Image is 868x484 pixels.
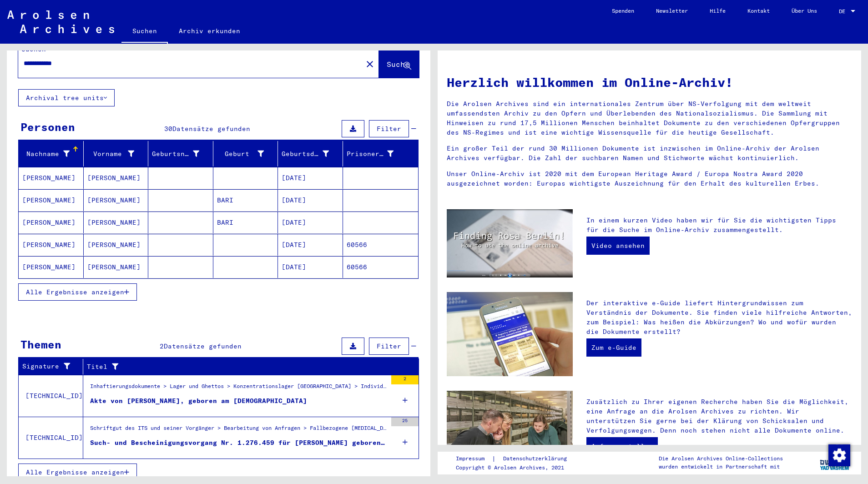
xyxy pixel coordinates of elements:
button: Filter [369,338,409,355]
span: 30 [164,125,172,133]
p: Die Arolsen Archives sind ein internationales Zentrum über NS-Verfolgung mit dem weltweit umfasse... [447,99,852,137]
div: Titel [87,362,396,372]
div: Geburtsname [152,149,199,159]
div: Such- und Bescheinigungsvorgang Nr. 1.276.459 für [PERSON_NAME] geboren [DEMOGRAPHIC_DATA] oder09... [90,438,387,448]
mat-cell: [PERSON_NAME] [19,189,84,211]
span: Alle Ergebnisse anzeigen [26,468,124,476]
div: Schriftgut des ITS und seiner Vorgänger > Bearbeitung von Anfragen > Fallbezogene [MEDICAL_DATA] ... [90,424,387,437]
div: Titel [87,359,408,374]
img: Zustimmung ändern [828,444,850,466]
span: Alle Ergebnisse anzeigen [26,288,124,296]
mat-cell: [DATE] [278,234,343,256]
td: [TECHNICAL_ID] [19,375,83,417]
mat-header-cell: Prisoner # [343,141,419,166]
p: Ein großer Teil der rund 30 Millionen Dokumente ist inzwischen im Online-Archiv der Arolsen Archi... [447,144,852,163]
span: Suche [387,60,409,69]
div: Signature [22,359,83,374]
button: Archival tree units [18,89,115,106]
div: 25 [391,417,419,426]
div: Personen [20,119,75,135]
div: Zustimmung ändern [828,444,850,466]
p: In einem kurzen Video haben wir für Sie die wichtigsten Tipps für die Suche im Online-Archiv zusa... [586,216,852,235]
div: Inhaftierungsdokumente > Lager und Ghettos > Konzentrationslager [GEOGRAPHIC_DATA] > Individuelle... [90,382,387,395]
div: Prisoner # [347,146,408,161]
a: Video ansehen [586,237,650,255]
a: Anfrage stellen [586,437,658,455]
button: Alle Ergebnisse anzeigen [18,283,137,301]
div: Themen [20,336,61,353]
div: Geburtsdatum [282,146,343,161]
mat-header-cell: Geburt‏ [213,141,278,166]
span: Filter [377,342,401,350]
a: Datenschutzerklärung [496,454,578,464]
img: eguide.jpg [447,292,573,376]
div: 2 [391,375,419,384]
mat-header-cell: Nachname [19,141,84,166]
mat-cell: BARI [213,189,278,211]
span: Filter [377,125,401,133]
mat-cell: [PERSON_NAME] [84,189,149,211]
div: Signature [22,362,71,371]
button: Alle Ergebnisse anzeigen [18,464,137,481]
span: 2 [160,342,164,350]
span: Datensätze gefunden [172,125,250,133]
button: Clear [361,55,379,73]
mat-cell: [PERSON_NAME] [84,234,149,256]
div: Vorname [87,146,148,161]
mat-cell: [DATE] [278,256,343,278]
mat-header-cell: Vorname [84,141,149,166]
div: Geburt‏ [217,146,278,161]
div: Geburtsdatum [282,149,329,159]
mat-cell: [DATE] [278,212,343,233]
div: Prisoner # [347,149,394,159]
mat-header-cell: Geburtsname [148,141,213,166]
p: Unser Online-Archiv ist 2020 mit dem European Heritage Award / Europa Nostra Award 2020 ausgezeic... [447,169,852,188]
p: Die Arolsen Archives Online-Collections [659,454,783,463]
div: | [456,454,578,464]
mat-icon: close [364,59,375,70]
mat-cell: [PERSON_NAME] [19,212,84,233]
img: video.jpg [447,209,573,278]
div: Nachname [22,149,70,159]
mat-cell: [PERSON_NAME] [19,234,84,256]
p: Der interaktive e-Guide liefert Hintergrundwissen zum Verständnis der Dokumente. Sie finden viele... [586,298,852,337]
mat-cell: 60566 [343,234,419,256]
mat-cell: [PERSON_NAME] [84,212,149,233]
mat-cell: [PERSON_NAME] [84,167,149,189]
mat-header-cell: Geburtsdatum [278,141,343,166]
a: Zum e-Guide [586,338,641,357]
div: Akte von [PERSON_NAME], geboren am [DEMOGRAPHIC_DATA] [90,396,307,406]
mat-cell: [DATE] [278,189,343,211]
p: Zusätzlich zu Ihrer eigenen Recherche haben Sie die Möglichkeit, eine Anfrage an die Arolsen Arch... [586,397,852,435]
div: Nachname [22,146,83,161]
button: Filter [369,120,409,137]
mat-cell: [PERSON_NAME] [19,167,84,189]
mat-cell: [PERSON_NAME] [84,256,149,278]
p: Copyright © Arolsen Archives, 2021 [456,464,578,472]
h1: Herzlich willkommen im Online-Archiv! [447,73,852,92]
p: wurden entwickelt in Partnerschaft mit [659,463,783,471]
span: Datensätze gefunden [164,342,242,350]
mat-cell: BARI [213,212,278,233]
td: [TECHNICAL_ID] [19,417,83,459]
div: Vorname [87,149,135,159]
img: Arolsen_neg.svg [7,10,114,33]
div: Geburtsname [152,146,213,161]
a: Suchen [121,20,168,44]
div: Geburt‏ [217,149,264,159]
button: Suche [379,50,419,78]
a: Impressum [456,454,492,464]
mat-cell: 60566 [343,256,419,278]
mat-cell: [PERSON_NAME] [19,256,84,278]
img: yv_logo.png [818,451,852,474]
a: Archiv erkunden [168,20,251,42]
mat-cell: [DATE] [278,167,343,189]
img: inquiries.jpg [447,391,573,475]
span: DE [839,8,849,15]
